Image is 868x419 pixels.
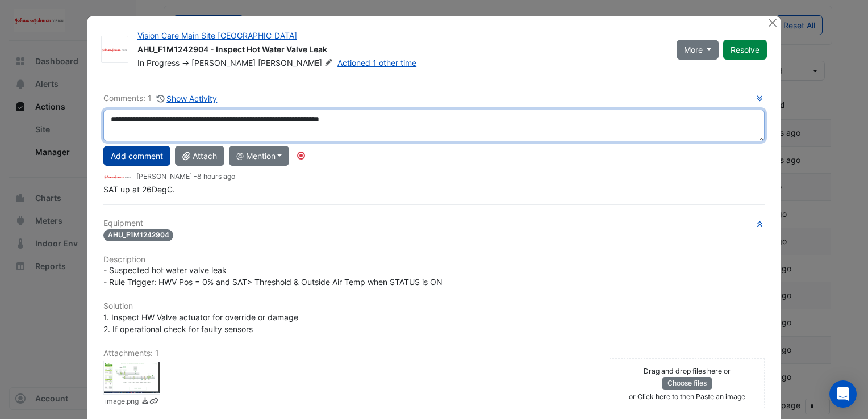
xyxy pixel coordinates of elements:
h6: Equipment [103,219,765,228]
button: Resolve [723,40,767,60]
a: Actioned 1 other time [337,58,416,68]
button: More [677,40,719,60]
span: More [684,44,703,56]
span: - Suspected hot water valve leak - Rule Trigger: HWV Pos = 0% and SAT> Threshold & Outside Air Te... [103,265,443,287]
small: image.png [105,396,139,408]
small: or Click here to then Paste an image [629,392,745,401]
span: 1. Inspect HW Valve actuator for override or damage 2. If operational check for faulty sensors [103,312,298,334]
small: Drag and drop files here or [644,367,731,375]
h6: Solution [103,301,765,311]
button: Attach [175,146,224,166]
span: [PERSON_NAME] [258,57,335,69]
div: Comments: 1 [103,92,218,105]
h6: Attachments: 1 [103,349,765,358]
a: Vision Care Main Site [GEOGRAPHIC_DATA] [137,31,297,40]
img: JnJ Vision Care [102,44,128,56]
button: Choose files [662,377,712,389]
span: SAT up at 26DegC. [103,185,175,194]
h6: Description [103,255,765,265]
button: Close [766,16,778,28]
a: Download [141,396,149,408]
div: Tooltip anchor [296,150,306,161]
span: -> [182,58,189,68]
span: 2025-09-30 07:33:12 [197,172,235,181]
div: AHU_F1M1242904 - Inspect Hot Water Valve Leak [137,44,663,57]
small: [PERSON_NAME] - [136,171,235,182]
div: Open Intercom Messenger [829,380,857,408]
a: Copy link to clipboard [149,396,158,408]
div: image.png [103,361,160,395]
button: @ Mention [229,146,290,166]
span: [PERSON_NAME] [191,58,256,68]
button: Show Activity [156,92,218,105]
span: AHU_F1M1242904 [103,229,174,241]
img: JnJ Vision Care [103,171,132,183]
span: In Progress [137,58,180,68]
button: Add comment [103,146,170,166]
